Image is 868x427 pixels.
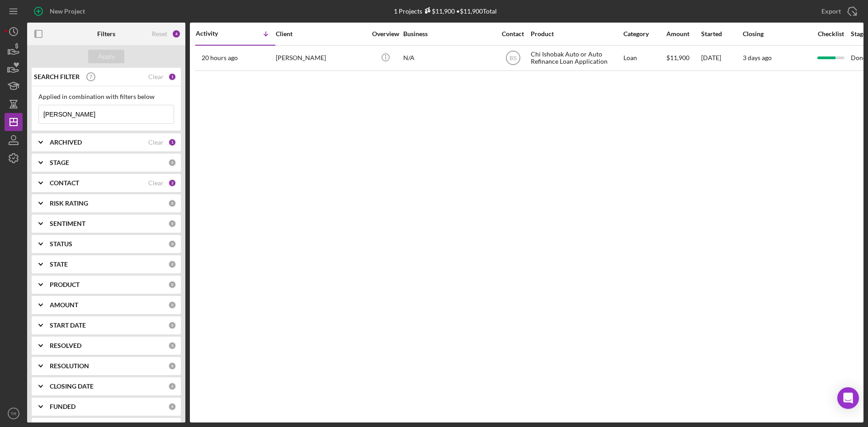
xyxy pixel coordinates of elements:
[531,30,621,38] div: Product
[50,159,69,166] b: STAGE
[50,200,88,207] b: RISK RATING
[168,382,176,390] div: 0
[97,30,115,38] b: Filters
[168,260,176,268] div: 0
[38,93,174,100] div: Applied in combination with filters below
[50,220,85,227] b: SENTIMENT
[168,342,176,350] div: 0
[50,2,85,20] div: New Project
[50,362,89,370] b: RESOLUTION
[168,73,176,81] div: 1
[148,179,164,187] div: Clear
[276,46,366,70] div: [PERSON_NAME]
[168,159,176,167] div: 0
[168,179,176,187] div: 2
[27,2,94,20] button: New Project
[168,138,176,146] div: 1
[403,46,494,70] div: N/A
[11,411,17,416] text: TR
[837,387,859,409] div: Open Intercom Messenger
[368,30,402,38] div: Overview
[701,30,742,38] div: Started
[276,30,366,38] div: Client
[172,29,181,38] div: 4
[98,50,115,63] div: Apply
[148,73,164,80] div: Clear
[394,7,497,15] div: 1 Projects • $11,900 Total
[50,240,72,248] b: STATUS
[34,73,80,80] b: SEARCH FILTER
[50,383,94,390] b: CLOSING DATE
[496,30,530,38] div: Contact
[196,30,236,37] div: Activity
[743,30,811,38] div: Closing
[623,30,665,38] div: Category
[821,2,841,20] div: Export
[50,139,82,146] b: ARCHIVED
[403,30,494,38] div: Business
[5,404,23,422] button: TR
[811,30,850,38] div: Checklist
[168,199,176,207] div: 0
[148,139,164,146] div: Clear
[168,362,176,370] div: 0
[168,281,176,289] div: 0
[168,240,176,248] div: 0
[168,301,176,309] div: 0
[50,281,80,288] b: PRODUCT
[50,403,75,410] b: FUNDED
[168,321,176,329] div: 0
[812,2,863,20] button: Export
[743,54,772,61] time: 3 days ago
[152,30,167,38] div: Reset
[666,30,700,38] div: Amount
[531,46,621,70] div: Chi Ishobak Auto or Auto Refinance Loan Application
[50,179,79,187] b: CONTACT
[50,322,86,329] b: START DATE
[88,50,124,63] button: Apply
[422,7,455,15] div: $11,900
[666,46,700,70] div: $11,900
[50,301,78,309] b: AMOUNT
[509,55,516,61] text: BS
[50,261,68,268] b: STATE
[701,46,742,70] div: [DATE]
[623,46,665,70] div: Loan
[202,54,238,61] time: 2025-09-02 18:04
[50,342,81,349] b: RESOLVED
[168,220,176,228] div: 0
[168,403,176,411] div: 0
